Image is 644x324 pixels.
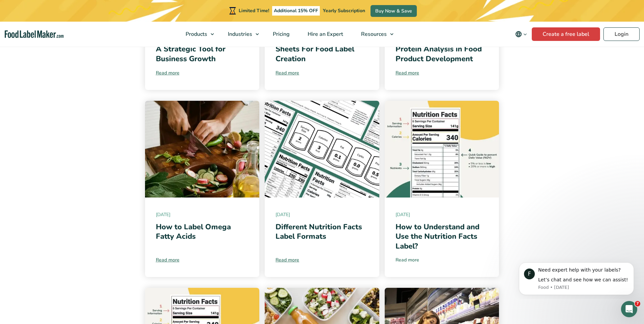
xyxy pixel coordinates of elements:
[635,301,640,306] span: 7
[276,211,368,218] span: [DATE]
[219,22,262,47] a: Industries
[276,222,362,242] a: Different Nutrition Facts Label Formats
[603,27,640,41] a: Login
[276,34,359,64] a: Ingredient Specification Sheets For Food Label Creation
[532,27,600,41] a: Create a free label
[184,30,208,38] span: Products
[352,22,397,47] a: Resources
[265,101,379,198] img: different formats of nutrition facts labels
[156,256,249,263] a: Read more
[156,211,249,218] span: [DATE]
[396,69,488,76] a: Read more
[299,22,351,47] a: Hire an Expert
[396,222,479,251] a: How to Understand and Use the Nutrition Facts Label?
[306,30,344,38] span: Hire an Expert
[264,22,297,47] a: Pricing
[226,30,253,38] span: Industries
[276,69,368,76] a: Read more
[396,211,488,218] span: [DATE]
[323,7,365,14] span: Yearly Subscription
[396,34,482,64] a: PDCAAS Scoring and Protein Analysis in Food Product Development
[177,22,217,47] a: Products
[5,30,64,38] a: Food Label Maker homepage
[156,34,244,64] a: Menu Labeling Software: A Strategic Tool for Business Growth
[156,222,231,242] a: How to Label Omega Fatty Acids
[509,256,644,299] iframe: Intercom notifications message
[621,301,637,317] iframe: Intercom live chat
[276,256,368,263] a: Read more
[510,27,532,41] button: Change language
[156,69,249,76] a: Read more
[385,101,499,198] img: nutrition facts label with its different components
[359,30,387,38] span: Resources
[371,5,417,17] a: Buy Now & Save
[272,6,320,16] span: Additional 15% OFF
[396,256,488,263] a: Read more
[271,30,290,38] span: Pricing
[239,7,269,14] span: Limited Time!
